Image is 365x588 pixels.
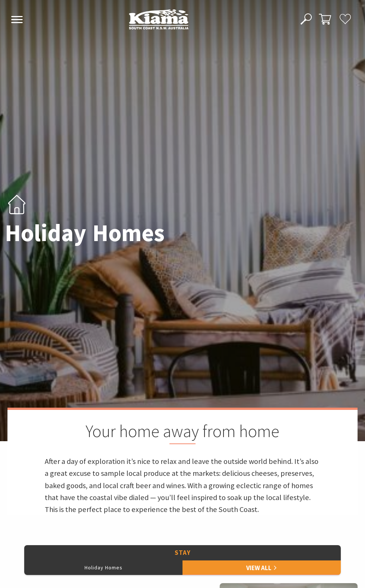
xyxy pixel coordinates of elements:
[45,455,320,515] p: After a day of exploration it’s nice to relax and leave the outside world behind. It’s also a gre...
[45,421,320,445] h2: Your home away from home
[182,560,341,575] a: View All
[24,560,182,575] button: Holiday Homes
[5,219,215,246] h1: Holiday Homes
[24,545,341,560] button: Stay
[129,9,188,29] img: Kiama Logo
